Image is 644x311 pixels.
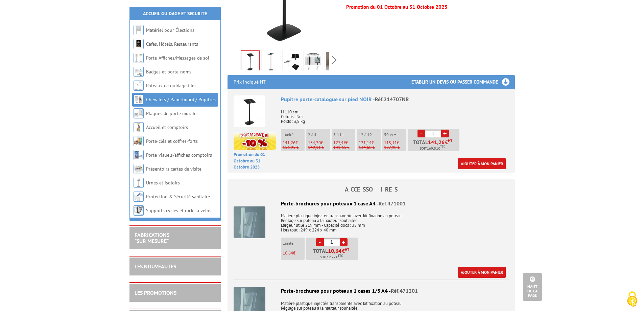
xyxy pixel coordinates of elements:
[263,52,279,73] img: pupitre_noir_dos.jpg
[384,132,406,137] p: 50 et +
[283,241,305,246] p: L'unité
[281,95,509,103] div: Pupitre porte-catalogue sur pied NOIR -
[134,150,144,160] img: Porte-visuels/affiches comptoirs
[384,145,406,150] p: 127,90 €
[375,96,409,103] span: Réf.214707NR
[391,287,418,294] span: Réf.471201
[146,207,211,214] a: Supports cycles et racks à vélos
[234,287,509,295] div: Porte-brochures pour poteaux 1 cases 1/3 A4 -
[316,238,324,246] a: -
[228,186,515,193] h4: ACCESSOIRES
[333,132,355,137] p: 5 à 11
[134,25,144,35] img: Matériel pour Élections
[345,247,349,252] sup: HT
[308,140,330,145] p: €
[448,138,452,143] sup: HT
[428,139,445,145] span: 141,26
[308,145,330,150] p: 149,11 €
[134,164,144,174] img: Présentoirs cartes de visite
[327,254,336,260] span: 12.77
[328,248,349,253] span: €
[146,124,188,130] a: Accueil et comptoirs
[234,206,265,238] img: Porte-brochures pour poteaux 1 case A4
[359,132,381,137] p: 12 à 49
[135,231,169,244] a: FABRICATIONS"Sur Mesure"
[134,178,144,188] img: Urnes et isoloirs
[445,139,448,145] span: €
[333,140,355,145] p: €
[359,140,381,145] p: €
[283,251,305,256] p: €
[333,145,355,150] p: 141,65 €
[234,200,509,207] div: Porte-brochures pour poteaux 1 case A4 -
[384,140,397,146] span: 115,11
[134,136,144,146] img: Porte-clés et coffres-forts
[418,130,425,137] a: -
[241,51,259,72] img: pupitre_chevalet_pied_noir_face_anneaux_catalogue.jpg
[134,67,144,77] img: Badges et porte-noms
[359,140,372,146] span: 121,14
[146,69,191,75] a: Badges et porte-noms
[284,52,300,73] img: 214707nr_pupitre_porte_catalogue_anneaux_zoom.jpg
[234,95,265,127] img: Pupitre porte-catalogue sur pied NOIR
[134,122,144,132] img: Accueil et comptoirs
[234,132,276,150] img: promotion
[379,200,406,207] span: Réf.471001
[134,39,144,49] img: Cafés, Hôtels, Restaurants
[135,263,176,270] a: LES NOUVEAUTÉS
[134,192,144,202] img: Protection & Sécurité sanitaire
[146,41,198,47] a: Cafés, Hôtels, Restaurants
[146,55,209,61] a: Porte-Affiches/Messages de sol
[283,145,305,150] p: 156,95 €
[420,146,445,151] span: Soit €
[146,110,198,116] a: Plaques de porte murales
[234,75,266,89] p: Prix indiqué HT
[411,75,515,89] h3: Etablir un devis ou passer commande
[620,288,644,311] button: Cookies (fenêtre modale)
[458,158,506,169] a: Ajouter à mon panier
[624,291,641,308] img: Cookies (fenêtre modale)
[338,254,343,258] sup: TTC
[333,140,346,146] span: 127,49
[523,273,542,301] a: Haut de la page
[146,96,216,103] a: Chevalets / Paperboard / Pupitres
[146,27,194,33] a: Matériel pour Élections
[146,138,198,144] a: Porte-clés et coffres-forts
[326,52,342,73] img: pupitre_noir_anneaux_situation.jpg
[320,254,343,260] span: Soit €
[134,205,144,216] img: Supports cycles et racks à vélos
[283,140,295,146] span: 141,26
[331,54,338,66] span: Next
[384,140,406,145] p: €
[308,248,358,260] p: Total
[441,130,449,137] a: +
[427,146,438,151] span: 169,51
[359,145,381,150] p: 134,60 €
[146,83,196,89] a: Poteaux de guidage files
[146,166,201,172] a: Présentoirs cartes de visite
[146,152,212,158] a: Porte-visuels/affiches comptoirs
[143,10,207,17] a: Accueil Guidage et Sécurité
[134,53,144,63] img: Porte-Affiches/Messages de sol
[409,139,459,151] p: Total
[346,5,515,9] p: Promotion du 01 Octobre au 31 Octobre 2025
[281,105,509,124] p: H 110 cm Coloris : Noir Poids : 3,8 kg
[146,194,210,200] a: Protection & Sécurité sanitaire
[340,238,348,246] a: +
[283,140,305,145] p: €
[146,180,180,186] a: Urnes et isoloirs
[458,267,506,278] a: Ajouter à mon panier
[234,209,509,232] p: Matière plastique injectée transparente avec kit fixation au poteau Réglage sur poteau à la haute...
[135,289,176,296] a: LES PROMOTIONS
[134,94,144,105] img: Chevalets / Paperboard / Pupitres
[283,250,293,256] span: 10,64
[134,108,144,118] img: Plaques de porte murales
[134,81,144,91] img: Poteaux de guidage files
[308,132,330,137] p: 2 à 4
[283,132,305,137] p: L'unité
[328,248,342,253] span: 10,64
[440,145,445,149] sup: TTC
[305,52,321,73] img: 214707nr_pupitre_porte_catalogue_schema.jpg
[308,140,321,146] span: 134,20
[234,152,276,171] p: Promotion du 01 Octobre au 31 Octobre 2025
